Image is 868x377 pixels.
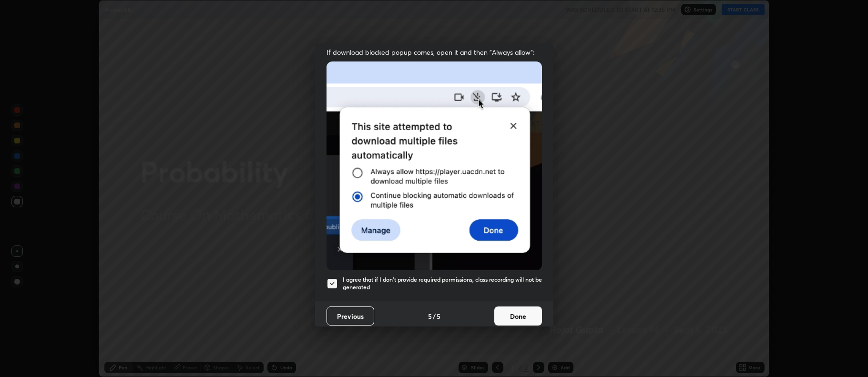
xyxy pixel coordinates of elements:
h4: 5 [437,311,440,321]
h4: / [433,311,436,321]
span: If download blocked popup comes, open it and then "Always allow": [327,48,542,57]
button: Previous [327,306,374,326]
h5: I agree that if I don't provide required permissions, class recording will not be generated [343,276,542,291]
h4: 5 [428,311,432,321]
button: Done [494,306,542,326]
img: downloads-permission-blocked.gif [327,61,542,270]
